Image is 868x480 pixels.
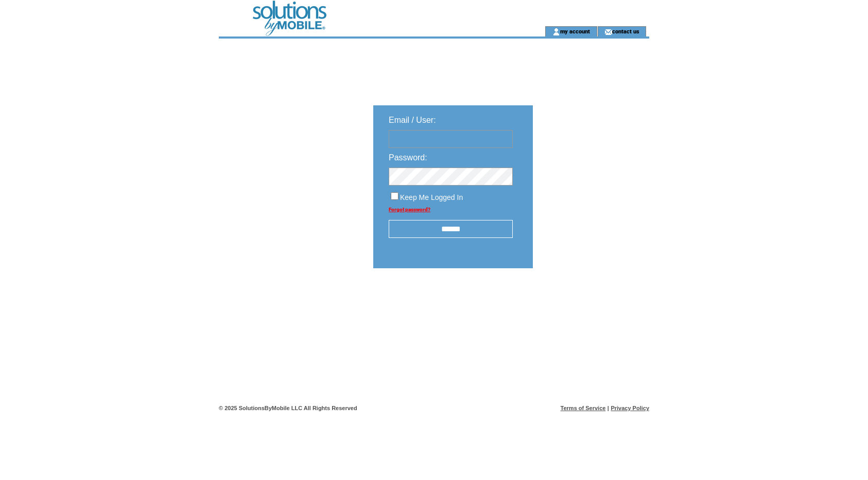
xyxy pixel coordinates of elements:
a: my account [560,28,590,34]
a: Terms of Service [561,405,606,411]
span: | [607,405,609,411]
img: transparent.png;jsessionid=D420F49EB3906195627E530FEC05C975 [563,294,614,307]
a: Privacy Policy [611,405,649,411]
span: Password: [389,153,427,162]
span: © 2025 SolutionsByMobile LLC All Rights Reserved [219,405,357,411]
a: Forgot password? [389,207,430,212]
span: Keep Me Logged In [400,193,463,201]
span: Email / User: [389,116,436,124]
img: account_icon.gif;jsessionid=D420F49EB3906195627E530FEC05C975 [552,28,560,36]
a: contact us [612,28,639,34]
img: contact_us_icon.gif;jsessionid=D420F49EB3906195627E530FEC05C975 [604,28,612,36]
